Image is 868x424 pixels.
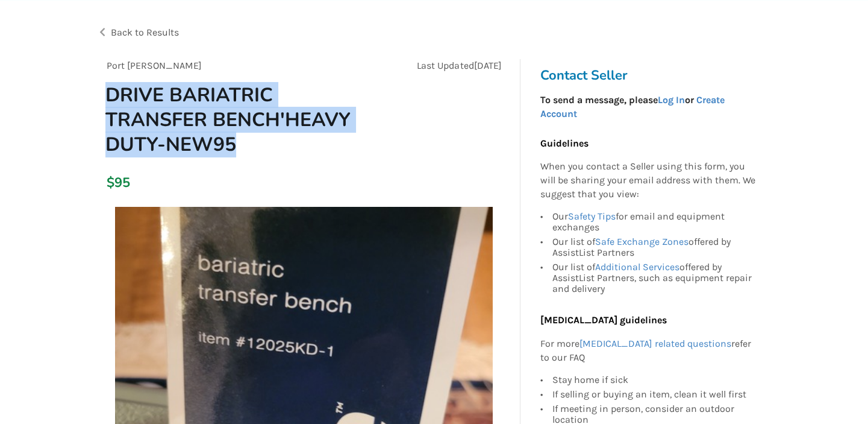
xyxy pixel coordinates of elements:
[552,260,755,294] div: Our list of offered by AssistList Partners, such as equipment repair and delivery
[107,60,202,71] span: Port [PERSON_NAME]
[107,174,113,191] div: $95
[96,83,381,157] h1: DRIVE BARIATRIC TRANSFER BENCH'HEAVY DUTY-NEW95
[417,60,473,71] span: Last Updated
[567,210,615,222] a: Safety Tips
[657,94,684,106] a: Log In
[579,338,731,349] a: [MEDICAL_DATA] related questions
[540,94,724,119] a: Create Account
[540,138,588,149] b: Guidelines
[540,67,761,84] h3: Contact Seller
[111,27,179,38] span: Back to Results
[540,314,666,326] b: [MEDICAL_DATA] guidelines
[595,261,679,273] a: Additional Services
[552,235,755,260] div: Our list of offered by AssistList Partners
[552,211,755,235] div: Our for email and equipment exchanges
[595,236,688,247] a: Safe Exchange Zones
[540,160,755,201] p: When you contact a Seller using this form, you will be sharing your email address with them. We s...
[540,337,755,365] p: For more refer to our FAQ
[540,94,724,119] strong: To send a message, please or
[552,375,755,387] div: Stay home if sick
[473,60,501,71] span: [DATE]
[552,387,755,402] div: If selling or buying an item, clean it well first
